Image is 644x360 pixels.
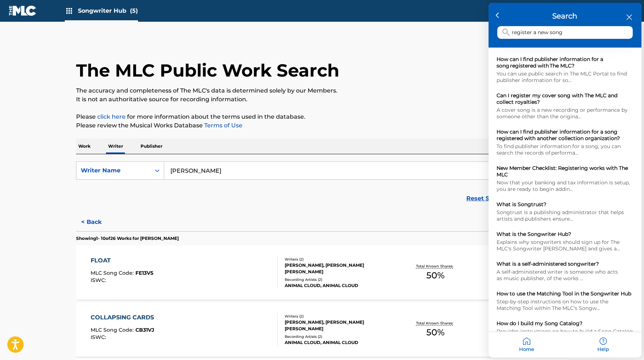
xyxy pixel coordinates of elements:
[497,209,633,222] div: Songtrust is a publishing administrator that helps artists and publishers ensure...
[497,143,633,156] div: To find publisher information for a song, you can search the records of performa...
[489,52,641,88] div: How can I find publisher information for a <span class="hs-search-highlight hs-highlight-title">s...
[489,124,641,160] div: How can I find publisher information for a <span class="hs-search-highlight hs-highlight-title">s...
[489,256,641,286] div: What is a self-administered <span class="hs-search-highlight hs-highlight-title">songwriter</span>?
[497,70,633,83] div: You can use public search in The MLC Portal to find publisher information for so...
[502,29,510,36] svg: icon
[489,88,641,124] div: Can I <span class="hs-search-highlight hs-highlight-title">register</span> my cover <span class="...
[497,269,633,282] div: A self-administered writer is someone who acts as music publisher, of the works ...
[489,286,641,316] div: How to use the Matching Tool in the <span class="hs-search-highlight hs-highlight-title">Songwrit...
[497,12,633,20] h3: Search
[497,201,633,208] div: What is Songtrust?
[497,231,633,237] div: What is the Songwriter Hub?
[489,160,641,197] div: <span class="hs-search-highlight hs-highlight-title">New</span> Member Checklist: <span class="hs...
[489,197,641,226] div: What is <span class="hs-search-highlight hs-highlight-title">Songtrust</span>?
[497,107,633,120] div: A cover song is a new recording or performance by someone other than the origina...
[497,26,633,39] input: Search for help
[489,316,641,345] div: How do I build my <span class="hs-search-highlight hs-highlight-title">Song</span> Catalog?
[497,261,633,267] div: What is a self-administered songwriter?
[497,165,633,178] div: New Member Checklist: Registering works with The MLC
[565,332,641,357] div: Help
[497,298,633,311] div: Step-by-step instructions on how to use the Matching Tool within The MLC's Songw...
[489,226,641,256] div: What is the <span class="hs-search-highlight hs-highlight-title">Songwriter</span> Hub?
[497,239,633,252] div: Explains why songwriters should sign up for The MLC's Songwriter [PERSON_NAME] and gives a...
[497,92,633,105] div: Can I register my cover song with The MLC and collect royalties?
[497,179,633,192] div: Now that your banking and tax information is setup, you are ready to begin addin...
[489,332,565,357] div: Home
[497,128,633,142] div: How can I find publisher information for a song registered with another collection organization?
[497,290,633,297] div: How to use the Matching Tool in the Songwriter Hub
[626,14,633,21] div: close resource center
[497,328,633,341] div: Provides instructions on how to build a Song Catalog within The MLC's Songwriter...
[497,56,633,69] div: How can I find publisher information for a song registered with The MLC?
[497,320,633,327] div: How do I build my Song Catalog?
